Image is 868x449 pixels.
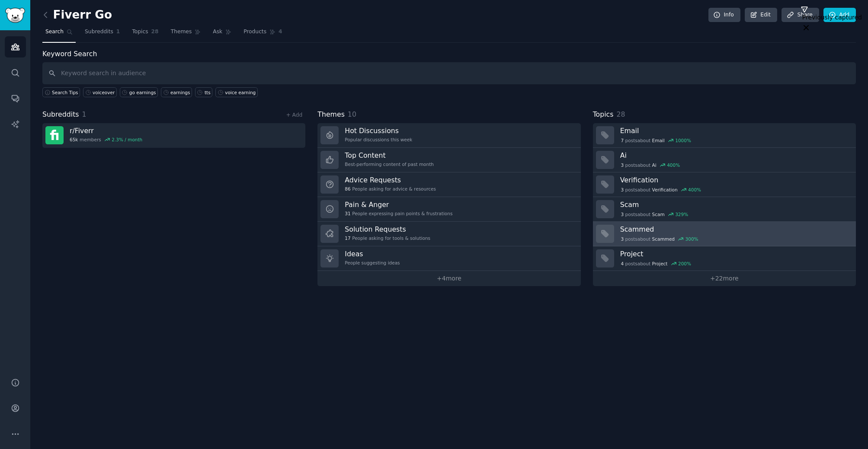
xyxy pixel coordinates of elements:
span: 3 [621,162,624,168]
a: Top ContentBest-performing content of past month [317,148,580,172]
h3: r/ Fiverr [70,126,142,135]
h3: Scammed [620,225,850,234]
a: Verification3postsaboutVerification400% [593,172,856,197]
h3: Email [620,126,850,135]
span: 3 [621,236,624,242]
a: tts [195,87,212,97]
span: Themes [317,109,345,120]
div: 329 % [675,211,688,217]
span: Search Tips [52,89,78,96]
div: post s about [620,235,699,243]
a: go earnings [120,87,158,97]
a: r/Fiverr65kmembers2.3% / month [42,123,305,148]
a: Info [708,8,740,22]
span: 28 [151,28,159,36]
span: Scammed [652,236,675,242]
span: 1 [116,28,120,36]
div: People asking for tools & solutions [345,235,430,241]
h3: Ai [620,151,850,160]
h3: Pain & Anger [345,200,452,209]
div: post s about [620,161,681,169]
h3: Scam [620,200,850,209]
span: Products [243,28,266,36]
span: Email [652,137,665,143]
a: Topics28 [129,25,161,43]
div: post s about [620,137,692,144]
a: Products4 [240,25,285,43]
h3: Verification [620,175,850,185]
span: Ask [213,28,222,36]
input: Keyword search in audience [42,62,856,84]
a: +4more [317,271,580,286]
div: Popular discussions this week [345,137,412,143]
h3: Hot Discussions [345,126,412,135]
span: Topics [593,109,614,120]
div: post s about [620,186,702,194]
div: voice earning [225,89,256,96]
button: Search Tips [42,87,80,97]
span: 3 [621,211,624,217]
h2: Fiverr Go [42,8,112,22]
label: Keyword Search [42,50,97,58]
div: go earnings [129,89,156,96]
div: earnings [170,89,190,96]
div: 200 % [678,261,691,267]
div: Best-performing content of past month [345,161,434,167]
a: voice earning [215,87,258,97]
span: 17 [345,235,350,241]
a: voiceover [83,87,117,97]
a: Ai3postsaboutAi400% [593,148,856,172]
a: + Add [286,112,302,118]
h3: Project [620,249,850,258]
a: Email7postsaboutEmail1000% [593,123,856,148]
span: Scam [652,211,665,217]
a: Add [823,8,856,22]
span: 65k [70,137,78,143]
span: 86 [345,186,350,192]
span: 1 [82,110,86,118]
span: 4 [279,28,282,36]
span: 10 [348,110,356,118]
div: post s about [620,260,692,267]
span: Topics [132,28,148,36]
div: members [70,137,142,143]
a: Share [782,8,819,22]
div: 400 % [667,162,680,168]
a: Scam3postsaboutScam329% [593,197,856,222]
a: earnings [161,87,192,97]
div: tts [205,89,211,96]
a: Search [42,25,76,43]
a: Themes [168,25,204,43]
a: Hot DiscussionsPopular discussions this week [317,123,580,148]
h3: Solution Requests [345,225,430,234]
h3: Top Content [345,151,434,160]
a: Edit [745,8,777,22]
a: IdeasPeople suggesting ideas [317,246,580,271]
span: Search [45,28,64,36]
a: Project4postsaboutProject200% [593,246,856,271]
a: Subreddits1 [82,25,123,43]
a: Ask [210,25,234,43]
span: 31 [345,210,350,217]
img: Fiverr [45,126,64,144]
span: Themes [171,28,192,36]
span: Subreddits [85,28,113,36]
div: People asking for advice & resources [345,186,436,192]
div: 1000 % [675,137,691,143]
div: People suggesting ideas [345,260,400,266]
span: Verification [652,187,678,193]
a: Solution Requests17People asking for tools & solutions [317,222,580,246]
div: post s about [620,210,689,218]
span: Subreddits [42,109,79,120]
h3: Advice Requests [345,175,436,185]
div: voiceover [93,89,115,96]
span: Project [652,261,668,267]
span: Ai [652,162,657,168]
span: 4 [621,261,624,267]
a: Pain & Anger31People expressing pain points & frustrations [317,197,580,222]
span: 3 [621,187,624,193]
h3: Ideas [345,249,400,258]
a: Scammed3postsaboutScammed300% [593,222,856,246]
a: Advice Requests86People asking for advice & resources [317,172,580,197]
img: GummySearch logo [5,8,25,23]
